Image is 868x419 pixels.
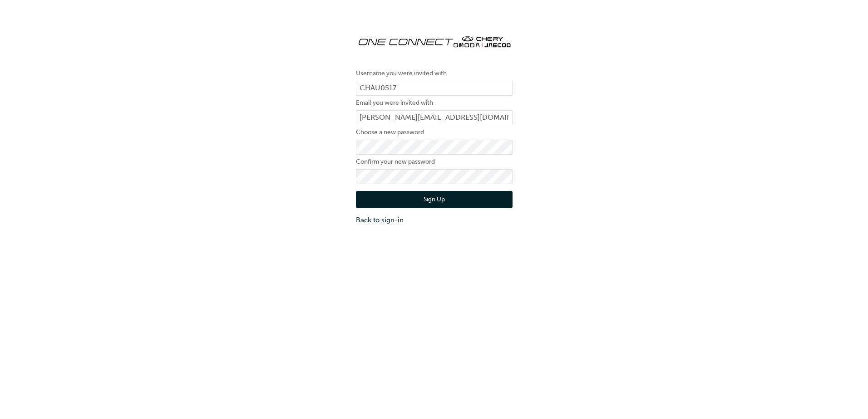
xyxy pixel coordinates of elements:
input: Username [356,81,513,96]
label: Email you were invited with [356,97,513,108]
label: Username you were invited with [356,68,513,79]
button: Sign Up [356,191,513,208]
a: Back to sign-in [356,215,513,225]
label: Confirm your new password [356,156,513,167]
label: Choose a new password [356,127,513,138]
img: oneconnect [356,27,513,54]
